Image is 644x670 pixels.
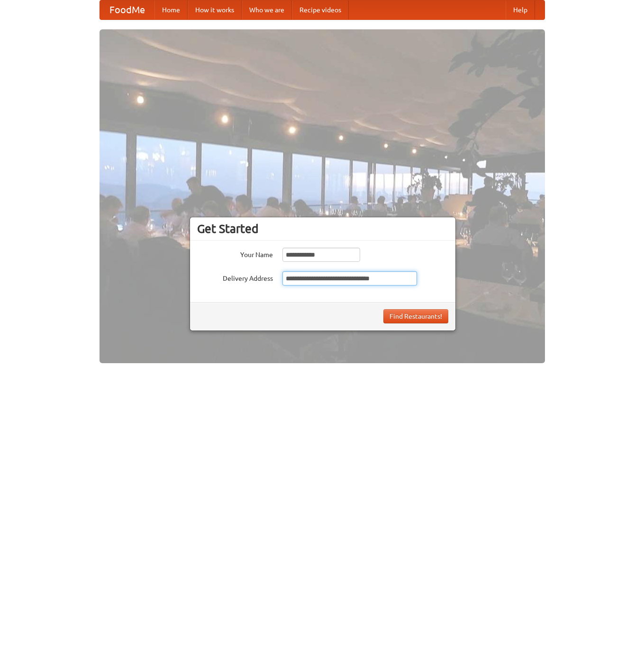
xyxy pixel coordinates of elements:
a: How it works [188,0,242,19]
a: Help [506,0,535,19]
a: Home [154,0,188,19]
h3: Get Started [197,222,448,236]
label: Your Name [197,248,273,259]
a: FoodMe [100,0,154,19]
label: Delivery Address [197,271,273,283]
a: Recipe videos [292,0,349,19]
a: Who we are [242,0,292,19]
button: Find Restaurants! [383,309,448,323]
